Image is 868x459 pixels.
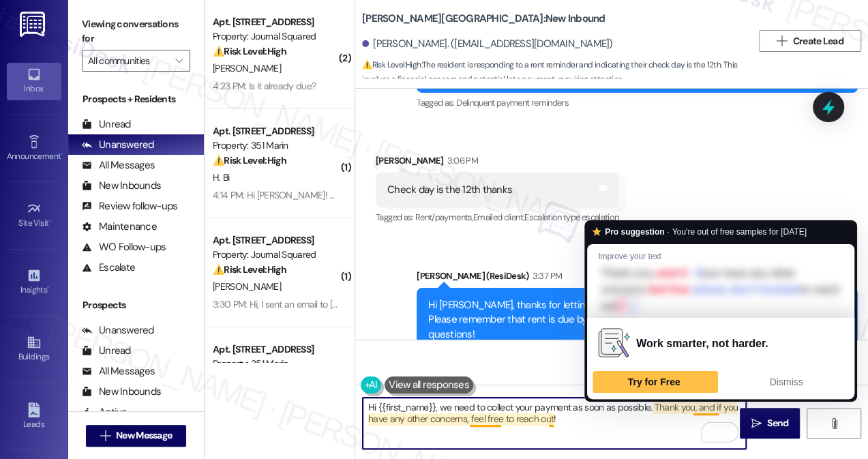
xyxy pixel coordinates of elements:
div: New Inbounds [82,179,161,193]
div: Property: 351 Marin [213,357,339,371]
div: Tagged as: [417,93,858,113]
a: Site Visit • [7,197,61,234]
div: Active [82,405,128,419]
span: H. Bi [213,171,230,183]
div: All Messages [82,158,155,173]
div: [PERSON_NAME] (ResiDesk) [417,269,858,288]
i:  [828,418,839,429]
i:  [777,35,787,46]
span: [PERSON_NAME] [213,280,281,293]
i:  [100,430,110,441]
div: 4:23 PM: Is it already due? [213,80,316,92]
span: • [61,149,63,159]
input: All communities [88,50,168,72]
div: Maintenance [82,220,157,234]
i:  [175,55,183,66]
div: Unread [82,117,131,132]
div: Tagged as: [376,207,618,227]
span: Escalation type escalation [524,211,618,223]
span: [PERSON_NAME] [213,62,281,74]
button: New Message [86,425,187,447]
div: Apt. [STREET_ADDRESS] [213,233,339,248]
strong: ⚠️ Risk Level: High [362,59,421,70]
div: 3:37 PM [529,269,562,283]
div: [PERSON_NAME] [376,153,618,173]
div: Review follow-ups [82,199,177,213]
div: [PERSON_NAME]. ([EMAIL_ADDRESS][DOMAIN_NAME]) [362,37,613,51]
i:  [751,418,762,429]
div: Apt. [STREET_ADDRESS] [213,124,339,138]
span: Emailed client , [473,211,524,223]
div: WO Follow-ups [82,240,166,254]
a: Buildings [7,331,61,368]
div: Property: 351 Marin [213,138,339,153]
strong: ⚠️ Risk Level: High [213,154,286,166]
label: Viewing conversations for [82,14,190,50]
div: All Messages [82,364,155,379]
strong: ⚠️ Risk Level: High [213,45,286,57]
a: Inbox [7,63,61,100]
textarea: To enrich screen reader interactions, please activate Accessibility in Grammarly extension settings [363,398,746,449]
div: Escalate [82,261,135,275]
span: • [49,216,51,226]
button: Create Lead [759,30,861,52]
div: Property: Journal Squared [213,248,339,262]
div: Prospects [68,298,204,312]
a: Leads [7,398,61,435]
span: • [47,283,49,293]
b: [PERSON_NAME][GEOGRAPHIC_DATA]: New Inbound [362,12,605,26]
img: ResiDesk Logo [20,12,48,37]
div: Apt. [STREET_ADDRESS] [213,342,339,357]
div: Check day is the 12th thanks [387,183,512,197]
div: Unanswered [82,138,154,152]
span: Rent/payments , [415,211,473,223]
div: 3:06 PM [444,153,478,168]
div: Prospects + Residents [68,92,204,106]
div: Property: Journal Squared [213,29,339,44]
span: Delinquent payment reminders [456,97,569,108]
span: Create Lead [793,34,843,48]
div: Hi [PERSON_NAME], thanks for letting us know! I've noted that your check day is the 12th. Please ... [428,298,836,342]
div: Unread [82,344,131,358]
span: Send [767,416,788,430]
div: Unanswered [82,323,154,338]
span: New Message [116,428,172,443]
div: Apt. [STREET_ADDRESS] [213,15,339,29]
a: Insights • [7,264,61,301]
div: New Inbounds [82,385,161,399]
strong: ⚠️ Risk Level: High [213,263,286,276]
span: : The resident is responding to a rent reminder and indicating their check day is the 12th. This ... [362,58,752,87]
button: Send [740,408,800,439]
